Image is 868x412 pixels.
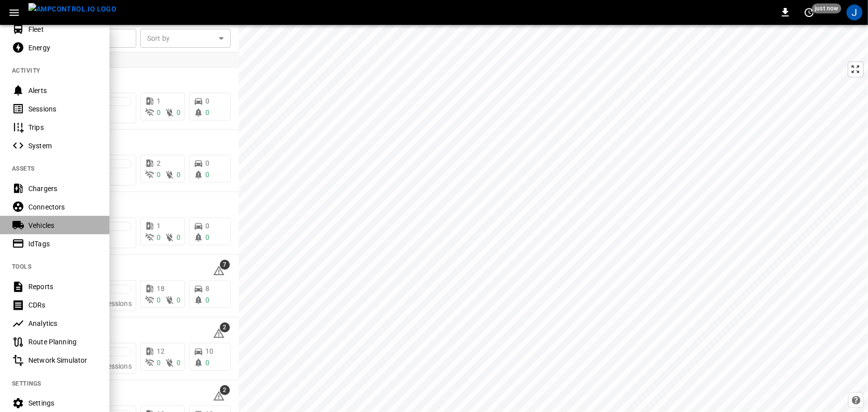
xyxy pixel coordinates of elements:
div: Energy [28,43,97,53]
div: Sessions [28,104,97,114]
div: Reports [28,282,97,292]
div: System [28,141,97,151]
div: Fleet [28,24,97,34]
button: set refresh interval [801,4,817,20]
div: Trips [28,122,97,132]
div: Alerts [28,86,97,96]
img: ampcontrol.io logo [28,3,116,15]
div: Route Planning [28,337,97,347]
div: profile-icon [847,4,863,20]
span: just now [812,3,842,13]
div: IdTags [28,239,97,249]
div: Settings [28,398,97,408]
div: CDRs [28,300,97,310]
div: Chargers [28,184,97,194]
div: Vehicles [28,220,97,230]
div: Analytics [28,318,97,328]
div: Connectors [28,202,97,212]
div: Network Simulator [28,355,97,365]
